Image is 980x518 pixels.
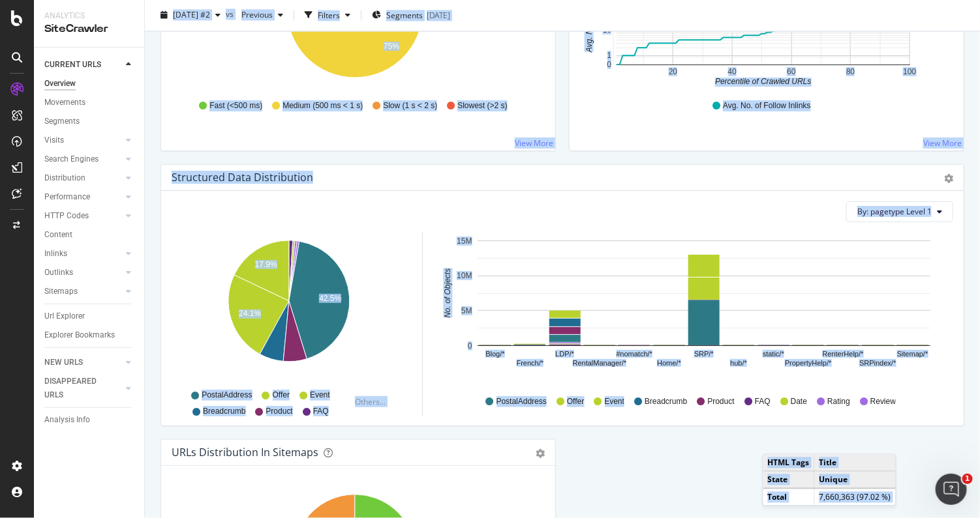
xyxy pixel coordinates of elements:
[273,390,290,401] span: Offer
[517,359,544,367] text: French/*
[44,266,122,280] a: Outlinks
[903,67,916,76] text: 100
[708,396,735,407] span: Product
[846,67,855,76] text: 80
[763,454,815,471] td: HTML Tags
[236,5,288,26] button: Previous
[44,96,135,109] a: Movements
[605,396,625,407] span: Event
[175,233,403,384] svg: A chart.
[457,100,507,111] span: Slowest (>2 s)
[44,190,122,204] a: Performance
[44,356,122,369] a: NEW URLS
[515,137,553,149] a: View More
[857,206,932,217] span: By: pagetype Level 1
[457,237,472,246] text: 15M
[728,67,737,76] text: 40
[814,470,896,488] td: Unique
[438,233,942,384] svg: A chart.
[173,10,210,21] span: 2025 Oct. 2nd #2
[814,454,896,471] td: Title
[44,115,135,128] a: Segments
[457,271,472,280] text: 10M
[763,470,815,488] td: State
[44,413,135,427] a: Analysis Info
[44,228,135,242] a: Content
[44,77,76,91] div: Overview
[923,137,962,149] a: View More
[44,266,73,280] div: Outlinks
[485,350,505,358] text: Blog/*
[669,67,678,76] text: 20
[715,78,811,87] text: Percentile of Crawled URLs
[266,406,293,417] span: Product
[657,359,681,367] text: Home/*
[44,10,134,22] div: Analytics
[536,449,545,458] div: gear
[44,171,122,185] a: Distribution
[44,375,110,402] div: DISAPPEARED URLS
[603,25,612,35] text: 10
[44,77,135,91] a: Overview
[44,228,72,242] div: Content
[645,396,687,407] span: Breadcrumb
[44,413,90,427] div: Analysis Info
[44,356,83,369] div: NEW URLS
[202,390,252,401] span: PostalAddress
[209,100,262,111] span: Fast (<500 ms)
[44,247,67,261] div: Inlinks
[44,152,99,166] div: Search Engines
[367,5,455,26] button: Segments[DATE]
[791,396,807,407] span: Date
[255,260,277,269] text: 17.9%
[44,375,122,402] a: DISAPPEARED URLS
[785,359,832,367] text: PropertyHelp/*
[827,396,850,407] span: Rating
[763,488,815,505] td: Total
[468,341,472,351] text: 0
[787,67,796,76] text: 60
[44,96,85,109] div: Movements
[172,171,313,184] div: Structured Data Distribution
[44,209,122,223] a: HTTP Codes
[313,406,329,417] span: FAQ
[44,309,85,323] div: Url Explorer
[44,247,122,261] a: Inlinks
[44,309,135,323] a: Url Explorer
[355,396,391,407] div: Others...
[239,309,261,319] text: 24.1%
[44,285,78,298] div: Sitemaps
[236,10,273,21] span: Previous
[555,350,574,358] text: LDP/*
[386,10,423,21] span: Segments
[44,171,85,185] div: Distribution
[427,10,450,21] div: [DATE]
[383,100,437,111] span: Slow (1 s < 2 s)
[44,134,122,147] a: Visits
[607,60,612,69] text: 0
[694,350,714,358] text: SRP/*
[384,42,399,51] text: 75%
[897,350,928,358] text: Sitemap/*
[44,115,80,128] div: Segments
[44,22,134,36] div: SiteCrawler
[44,285,122,298] a: Sitemaps
[283,100,363,111] span: Medium (500 ms < 1 s)
[44,328,135,342] a: Explorer Bookmarks
[607,51,612,60] text: 1
[617,350,653,358] text: #nomatch/*
[44,58,122,72] a: CURRENT URLS
[44,134,64,147] div: Visits
[823,350,865,358] text: RenterHelp/*
[44,58,101,72] div: CURRENT URLS
[310,390,330,401] span: Event
[859,359,896,367] text: SRPindex/*
[299,5,356,26] button: Filters
[944,174,953,183] div: gear
[497,396,547,407] span: PostalAddress
[318,10,340,21] div: Filters
[846,201,953,222] button: By: pagetype Level 1
[730,359,747,367] text: hub/*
